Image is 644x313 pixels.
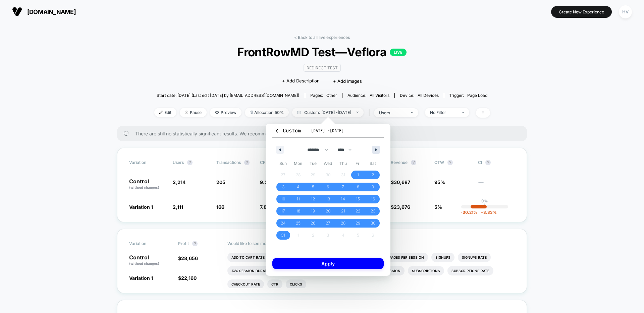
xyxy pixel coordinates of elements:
button: 13 [321,193,336,205]
button: 8 [351,181,366,193]
span: Allocation: 50% [245,108,289,117]
button: 16 [365,193,380,205]
span: Profit [178,241,189,246]
span: 3 [282,181,284,193]
button: ? [244,160,250,165]
button: 12 [306,193,321,205]
button: 30 [365,217,380,229]
span: Transactions [216,160,241,165]
span: all devices [418,93,439,98]
span: 27 [326,217,330,229]
p: | [484,203,485,208]
button: 22 [351,205,366,217]
img: end [356,112,359,113]
span: 13 [326,193,330,205]
span: Start date: [DATE] (Last edit [DATE] by [EMAIL_ADDRESS][DOMAIN_NAME]) [157,93,299,98]
img: Visually logo [12,7,22,17]
span: 23,676 [394,204,410,210]
li: Signups [431,253,454,262]
span: 10 [281,193,285,205]
span: Variation [129,160,166,165]
span: $ [178,275,197,281]
span: 22,160 [181,275,197,281]
span: Tue [306,158,321,169]
button: 27 [321,217,336,229]
button: Create New Experience [551,6,612,18]
div: No Filter [430,110,457,115]
span: 5 [312,181,314,193]
span: 28 [341,217,345,229]
span: 30 [371,217,375,229]
span: 5% [434,204,442,210]
img: edit [159,111,163,114]
span: 23 [371,205,375,217]
span: $ [391,204,410,210]
button: 26 [306,217,321,229]
li: Ctr [267,279,282,289]
span: Redirect Test [304,64,341,72]
span: Fri [351,158,366,169]
img: end [411,112,413,113]
img: end [462,112,464,113]
span: users [173,160,184,165]
li: Subscriptions Rate [447,266,493,275]
span: 6 [327,181,329,193]
span: Page Load [467,93,487,98]
li: Clicks [286,279,306,289]
img: end [185,111,188,114]
span: (without changes) [129,261,159,265]
span: 12 [311,193,315,205]
span: Thu [335,158,351,169]
li: Checkout Rate [227,279,264,289]
button: 17 [276,205,291,217]
span: Revenue [391,160,408,165]
div: Trigger: [449,93,487,98]
span: Edit [154,108,176,117]
span: 15 [356,193,360,205]
button: [DOMAIN_NAME] [10,6,78,17]
span: 31 [281,229,285,241]
span: [DOMAIN_NAME] [27,8,76,15]
span: All Visitors [370,93,389,98]
button: 18 [291,205,306,217]
button: 1 [351,169,366,181]
img: calendar [297,111,301,114]
button: HV [617,5,634,19]
span: 11 [297,193,300,205]
span: There are still no statistically significant results. We recommend waiting a few more days [135,131,514,136]
button: 28 [335,217,351,229]
span: 205 [216,179,225,185]
span: 24 [281,217,286,229]
span: 25 [296,217,301,229]
button: 20 [321,205,336,217]
button: 5 [306,181,321,193]
li: Signups Rate [458,253,491,262]
span: Variation 1 [129,204,153,210]
span: 1 [357,169,359,181]
span: 166 [216,204,224,210]
div: HV [619,5,632,18]
button: 11 [291,193,306,205]
button: ? [187,160,193,165]
p: Control [129,255,171,266]
button: 24 [276,217,291,229]
button: 4 [291,181,306,193]
button: ? [485,160,491,165]
span: 17 [281,205,285,217]
button: 23 [365,205,380,217]
span: 18 [296,205,300,217]
span: Pause [180,108,207,117]
div: Pages: [310,93,337,98]
a: < Back to all live experiences [294,35,350,40]
span: Variation [129,241,166,246]
button: 29 [351,217,366,229]
p: 0% [481,198,488,203]
button: 6 [321,181,336,193]
span: 2,214 [173,179,185,185]
span: 95% [434,179,445,185]
span: Sat [365,158,380,169]
span: Device: [394,93,444,98]
span: + Add Description [282,78,320,84]
span: Custom: [DATE] - [DATE] [292,108,364,117]
div: users [379,110,406,115]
